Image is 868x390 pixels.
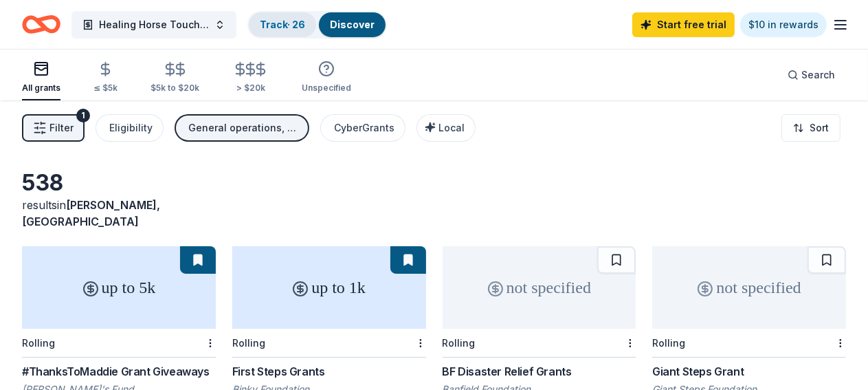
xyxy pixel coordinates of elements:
[96,114,164,142] button: Eligibility
[232,246,426,329] div: up to 1k
[416,114,476,142] button: Local
[438,122,465,133] span: Local
[330,19,375,30] a: Discover
[801,67,835,83] span: Search
[810,120,829,136] span: Sort
[232,83,269,94] div: > $20k
[302,83,351,94] div: Unspecified
[22,83,60,94] div: All grants
[99,17,209,33] span: Healing Horse Touch Company
[232,56,269,100] button: > $20k
[232,363,426,380] div: First Steps Grants
[232,337,265,349] div: Rolling
[320,114,405,142] button: CyberGrants
[22,198,160,228] span: [PERSON_NAME], [GEOGRAPHIC_DATA]
[260,19,305,30] a: Track· 26
[109,120,153,136] div: Eligibility
[740,12,827,37] a: $10 in rewards
[22,337,55,349] div: Rolling
[443,363,636,380] div: BF Disaster Relief Grants
[334,120,394,136] div: CyberGrants
[49,120,74,136] span: Filter
[93,56,118,100] button: ≤ $5k
[22,198,160,228] span: in
[76,109,90,122] div: 1
[151,83,199,94] div: $5k to $20k
[71,11,236,39] button: Healing Horse Touch Company
[22,114,85,142] button: Filter1
[151,56,199,100] button: $5k to $20k
[22,55,60,100] button: All grants
[22,8,60,41] a: Home
[652,337,685,349] div: Rolling
[652,363,846,380] div: Giant Steps Grant
[443,337,476,349] div: Rolling
[302,55,351,100] button: Unspecified
[247,11,387,39] button: Track· 26Discover
[777,61,846,89] button: Search
[632,12,735,37] a: Start free trial
[22,169,216,197] div: 538
[22,197,216,230] div: results
[22,363,216,380] div: #ThanksToMaddie Grant Giveaways
[175,114,309,142] button: General operations, Training and capacity building, Other
[93,83,118,94] div: ≤ $5k
[22,246,216,329] div: up to 5k
[781,114,841,142] button: Sort
[188,120,298,136] div: General operations, Training and capacity building, Other
[652,246,846,329] div: not specified
[443,246,636,329] div: not specified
